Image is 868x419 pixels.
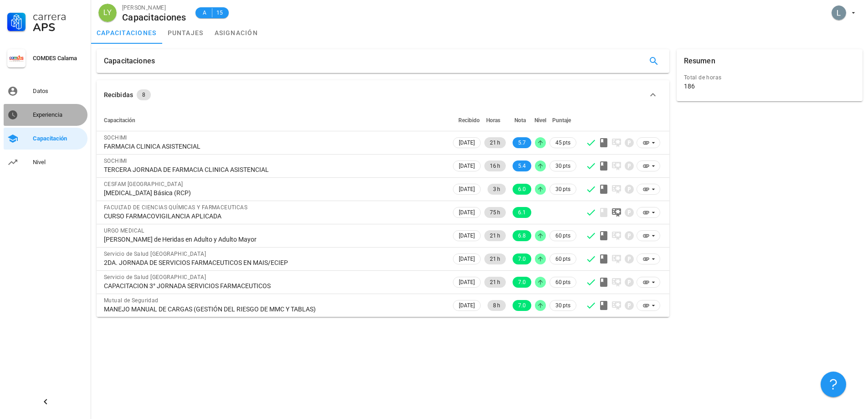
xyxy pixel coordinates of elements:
[508,109,533,131] th: Nota
[97,80,669,109] button: Recibidas 8
[518,300,526,311] span: 7.0
[518,160,526,171] span: 5.4
[514,117,526,124] span: Nota
[555,138,570,147] span: 45 pts
[4,128,87,150] a: Capacitación
[33,88,84,95] div: Datos
[33,11,84,22] div: Carrera
[98,4,117,22] div: avatar
[104,305,444,313] div: MANEJO MANUAL DE CARGAS (GESTIÓN DEL RIESGO DE MMC Y TABLAS)
[684,49,715,73] div: Resumen
[459,277,475,287] span: [DATE]
[104,117,135,124] span: Capacitación
[555,254,570,264] span: 60 pts
[490,207,500,218] span: 75 h
[490,137,500,148] span: 21 h
[104,134,127,141] span: SOCHIMI
[490,253,500,264] span: 21 h
[518,230,526,241] span: 6.8
[162,22,209,44] a: puntajes
[104,297,159,304] span: Mutual de Seguridad
[104,204,247,211] span: FACULTAD DE CIENCIAS QUÍMICAS Y FARMACEUTICAS
[548,109,578,131] th: Puntaje
[459,300,475,310] span: [DATE]
[142,89,145,100] span: 8
[555,278,570,287] span: 60 pts
[518,184,526,195] span: 6.0
[490,277,500,288] span: 21 h
[518,207,526,218] span: 6.1
[33,22,84,33] div: APS
[104,228,144,234] span: URGO MEDICAL
[518,277,526,288] span: 7.0
[486,117,500,124] span: Horas
[4,104,87,126] a: Experiencia
[33,159,84,166] div: Nivel
[33,55,84,62] div: COMDES Calama
[104,259,444,267] div: 2DA. JORNADA DE SERVICIOS FARMACEUTICOS EN MAIS/ECIEP
[684,82,695,90] div: 186
[216,8,223,17] span: 15
[459,138,475,148] span: [DATE]
[458,117,480,124] span: Recibido
[104,251,206,257] span: Servicio de Salud [GEOGRAPHIC_DATA]
[104,181,183,187] span: CESFAM [GEOGRAPHIC_DATA]
[459,254,475,264] span: [DATE]
[555,185,570,194] span: 30 pts
[534,117,546,124] span: Nivel
[684,73,855,82] div: Total de horas
[451,109,483,131] th: Recibido
[459,161,475,171] span: [DATE]
[104,189,444,197] div: [MEDICAL_DATA] Básica (RCP)
[104,90,133,100] div: Recibidas
[201,8,208,17] span: A
[104,142,444,150] div: FARMACIA CLINICA ASISTENCIAL
[518,253,526,264] span: 7.0
[104,235,444,243] div: [PERSON_NAME] de Heridas en Adulto y Adulto Mayor
[459,231,475,241] span: [DATE]
[33,111,84,119] div: Experiencia
[91,22,162,44] a: capacitaciones
[122,12,186,22] div: Capacitaciones
[104,212,444,220] div: CURSO FARMACOVIGILANCIA APLICADA
[33,135,84,142] div: Capacitación
[104,49,155,73] div: Capacitaciones
[493,184,500,195] span: 3 h
[104,274,206,280] span: Servicio de Salud [GEOGRAPHIC_DATA]
[832,5,846,20] div: avatar
[4,151,87,173] a: Nivel
[459,184,475,194] span: [DATE]
[104,158,127,164] span: SOCHIMI
[97,109,451,131] th: Capacitación
[483,109,508,131] th: Horas
[4,80,87,102] a: Datos
[555,161,570,171] span: 30 pts
[490,230,500,241] span: 21 h
[209,22,264,44] a: asignación
[552,117,571,124] span: Puntaje
[493,300,500,311] span: 8 h
[518,137,526,148] span: 5.7
[555,231,570,240] span: 60 pts
[533,109,548,131] th: Nivel
[490,160,500,171] span: 16 h
[104,166,444,174] div: TERCERA JORNADA DE FARMACIA CLINICA ASISTENCIAL
[459,207,475,217] span: [DATE]
[103,4,112,22] span: LY
[555,301,570,310] span: 30 pts
[122,3,186,12] div: [PERSON_NAME]
[104,282,444,290] div: CAPACITACION 3° JORNADA SERVICIOS FARMACEUTICOS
